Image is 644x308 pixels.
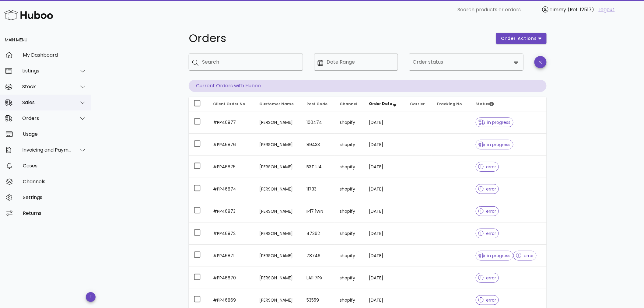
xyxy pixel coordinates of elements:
span: Tracking No. [436,101,463,107]
td: 47362 [302,222,335,245]
th: Order Date: Sorted descending. Activate to remove sorting. [364,97,405,111]
span: (Ref: 12517) [568,6,594,13]
img: Huboo Logo [4,9,53,22]
th: Customer Name [254,97,302,111]
span: error [478,165,496,169]
td: [PERSON_NAME] [254,267,302,289]
div: Invoicing and Payments [22,147,72,153]
span: Channel [340,101,357,107]
td: [DATE] [364,222,405,245]
span: Status [476,101,494,107]
h1: Orders [189,33,489,44]
td: IP17 1WN [302,200,335,222]
div: My Dashboard [23,52,86,58]
td: [PERSON_NAME] [254,134,302,156]
span: Customer Name [259,101,294,107]
span: error [478,209,496,213]
td: #PP46872 [208,222,254,245]
td: shopify [335,178,364,200]
div: Usage [23,131,86,137]
td: [PERSON_NAME] [254,245,302,267]
td: shopify [335,156,364,178]
p: Current Orders with Huboo [189,80,547,92]
div: Returns [23,210,86,216]
td: shopify [335,134,364,156]
td: #PP46873 [208,200,254,222]
span: Post Code [307,101,328,107]
span: error [478,298,496,302]
th: Carrier [405,97,432,111]
div: Orders [22,115,72,121]
div: Order status [409,54,523,71]
td: shopify [335,245,364,267]
button: order actions [496,33,547,44]
td: #PP46875 [208,156,254,178]
td: [DATE] [364,134,405,156]
td: [PERSON_NAME] [254,156,302,178]
span: Order Date [369,101,392,106]
td: 11733 [302,178,335,200]
td: shopify [335,111,364,134]
span: order actions [501,35,537,42]
td: #PP46871 [208,245,254,267]
td: #PP46874 [208,178,254,200]
div: Sales [22,100,72,105]
th: Post Code [302,97,335,111]
div: Cases [23,163,86,169]
div: Settings [23,194,86,200]
td: LA11 7PX [302,267,335,289]
th: Channel [335,97,364,111]
td: 89433 [302,134,335,156]
td: #PP46877 [208,111,254,134]
th: Client Order No. [208,97,254,111]
div: Listings [22,68,72,74]
td: [PERSON_NAME] [254,200,302,222]
td: 78746 [302,245,335,267]
div: Stock [22,84,72,89]
span: error [516,254,534,258]
span: error [478,187,496,191]
th: Status [471,97,547,111]
a: Logout [599,6,615,13]
span: in progress [478,254,511,258]
span: Carrier [410,101,425,107]
td: [DATE] [364,200,405,222]
span: Timmy [550,6,566,13]
td: [PERSON_NAME] [254,222,302,245]
span: error [478,231,496,236]
td: #PP46876 [208,134,254,156]
td: shopify [335,267,364,289]
td: [DATE] [364,178,405,200]
div: Channels [23,179,86,184]
td: shopify [335,222,364,245]
td: [DATE] [364,245,405,267]
span: in progress [478,142,511,147]
td: #PP46870 [208,267,254,289]
span: Client Order No. [213,101,247,107]
td: [DATE] [364,267,405,289]
td: [PERSON_NAME] [254,111,302,134]
td: shopify [335,200,364,222]
td: 100474 [302,111,335,134]
span: in progress [478,120,511,124]
th: Tracking No. [432,97,471,111]
td: B3T 1J4 [302,156,335,178]
td: [DATE] [364,111,405,134]
td: [DATE] [364,156,405,178]
td: [PERSON_NAME] [254,178,302,200]
span: error [478,276,496,280]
